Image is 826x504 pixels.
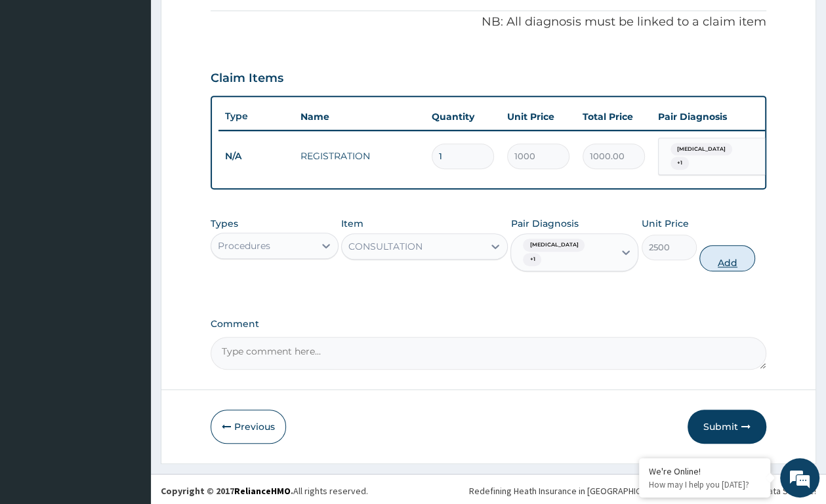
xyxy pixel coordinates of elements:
th: Total Price [576,104,651,130]
span: We're online! [76,165,181,298]
p: How may I help you today? [649,479,760,490]
label: Pair Diagnosis [510,217,578,230]
img: d_794563401_company_1708531726252_794563401 [24,66,53,98]
div: Procedures [218,239,270,252]
strong: Copyright © 2017 . [161,485,293,497]
label: Item [341,217,363,230]
th: Type [218,104,294,128]
div: Redefining Heath Insurance in [GEOGRAPHIC_DATA] using Telemedicine and Data Science! [469,484,816,497]
span: + 1 [671,157,689,170]
span: + 1 [523,253,541,266]
button: Submit [688,410,766,444]
div: Chat with us now [68,73,220,90]
div: CONSULTATION [348,240,423,253]
th: Unit Price [501,104,576,130]
button: Add [699,245,755,271]
th: Name [294,104,425,130]
div: We're Online! [649,465,760,477]
a: RelianceHMO [234,485,291,497]
textarea: Type your message and hit 'Enter' [7,358,250,404]
th: Quantity [425,104,501,130]
td: N/A [218,144,294,168]
div: Minimize live chat window [215,7,247,38]
label: Unit Price [642,217,689,230]
p: NB: All diagnosis must be linked to a claim item [211,14,766,31]
button: Previous [211,410,286,444]
span: [MEDICAL_DATA] [523,239,585,252]
h3: Claim Items [211,71,283,86]
td: REGISTRATION [294,143,425,169]
label: Types [211,218,238,229]
th: Pair Diagnosis [651,104,796,130]
label: Comment [211,319,766,330]
span: [MEDICAL_DATA] [671,143,732,156]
